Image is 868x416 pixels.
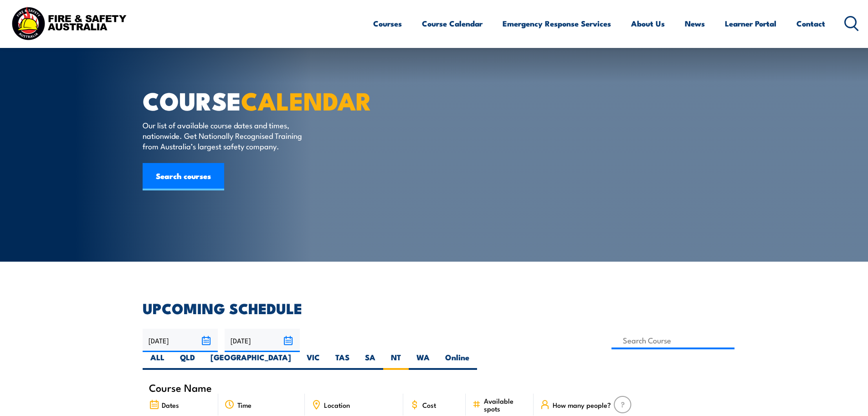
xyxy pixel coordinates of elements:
[422,11,483,36] a: Course Calendar
[503,11,611,36] a: Emergency Response Services
[162,401,179,409] span: Dates
[611,332,735,349] input: Search Course
[143,120,309,152] p: Our list of available course dates and times, nationwide. Get Nationally Recognised Training from...
[172,352,203,370] label: QLD
[796,11,825,36] a: Contact
[422,401,436,409] span: Cost
[373,11,402,36] a: Courses
[143,90,368,111] h1: COURSE
[143,163,224,190] a: Search courses
[143,329,218,352] input: From date
[685,11,705,36] a: News
[357,352,383,370] label: SA
[328,352,357,370] label: TAS
[631,11,665,36] a: About Us
[149,384,212,391] span: Course Name
[143,301,726,314] h2: UPCOMING SCHEDULE
[225,329,300,352] input: To date
[383,352,409,370] label: NT
[237,401,252,409] span: Time
[241,81,372,119] strong: CALENDAR
[484,397,527,412] span: Available spots
[324,401,350,409] span: Location
[725,11,776,36] a: Learner Portal
[203,352,299,370] label: [GEOGRAPHIC_DATA]
[437,352,477,370] label: Online
[409,352,437,370] label: WA
[553,401,611,409] span: How many people?
[299,352,328,370] label: VIC
[143,352,172,370] label: ALL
